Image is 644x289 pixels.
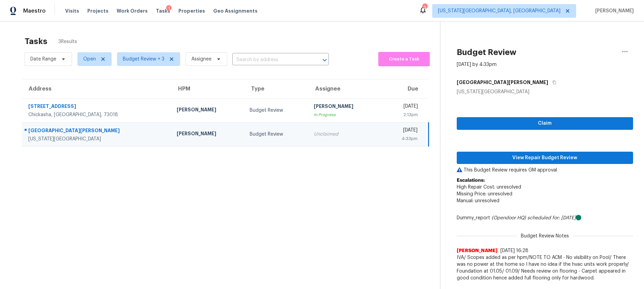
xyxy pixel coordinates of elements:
th: HPM [171,79,244,98]
div: [PERSON_NAME] [314,103,376,111]
span: Missing Price: unresolved [457,192,512,196]
th: Type [244,79,308,98]
div: Chickasha, [GEOGRAPHIC_DATA], 73018 [28,111,166,118]
span: [DATE] 16:28 [500,248,528,253]
i: (Opendoor HQ) [492,216,526,220]
span: IVA/ Scopes added as per hpm/NOTE TO ACM - No visibility on Pool/ There was no power at the home ... [457,254,633,281]
div: [PERSON_NAME] [177,130,239,139]
span: Claim [462,119,628,128]
input: Search by address [232,55,310,65]
div: Budget Review [250,131,303,138]
div: [PERSON_NAME] [177,106,239,115]
span: Assignee [191,56,211,63]
th: Due [381,79,428,98]
b: Escalations: [457,178,485,183]
span: Visits [65,8,79,14]
span: Work Orders [117,8,148,14]
div: 3 [422,4,427,11]
span: Tasks [156,9,170,13]
div: [STREET_ADDRESS] [28,103,166,111]
span: Properties [178,8,205,14]
span: Create a Task [382,55,426,63]
div: 4:33pm [387,135,418,142]
span: Open [83,56,96,63]
button: Create a Task [378,52,430,66]
button: View Repair Budget Review [457,152,633,164]
span: High Repair Cost: unresolved [457,185,521,190]
span: Budget Review Notes [517,233,573,239]
div: Budget Review [250,107,303,114]
div: In Progress [314,111,376,118]
div: Unclaimed [314,131,376,138]
div: [GEOGRAPHIC_DATA][PERSON_NAME] [28,127,166,136]
span: 3 Results [58,38,77,45]
th: Address [22,79,171,98]
div: [DATE] [387,103,418,111]
span: Manual: unresolved [457,198,499,203]
div: [DATE] [387,127,418,135]
h2: Tasks [25,38,47,45]
span: [PERSON_NAME] [592,8,634,14]
span: View Repair Budget Review [462,154,628,162]
button: Claim [457,117,633,130]
p: This Budget Review requires GM approval [457,167,633,174]
div: 2:13pm [387,111,418,118]
div: [DATE] by 4:33pm [457,61,497,68]
span: [PERSON_NAME] [457,247,498,254]
h2: Budget Review [457,49,516,56]
div: [US_STATE][GEOGRAPHIC_DATA] [457,88,633,95]
span: Geo Assignments [213,8,258,14]
div: [US_STATE][GEOGRAPHIC_DATA] [28,136,166,142]
h5: [GEOGRAPHIC_DATA][PERSON_NAME] [457,79,548,86]
div: Dummy_report [457,215,633,221]
button: Copy Address [548,76,557,88]
span: Projects [87,8,108,14]
span: [US_STATE][GEOGRAPHIC_DATA], [GEOGRAPHIC_DATA] [438,8,560,14]
span: Date Range [30,56,56,63]
button: Open [320,55,330,65]
th: Assignee [308,79,381,98]
span: Maestro [23,8,46,14]
i: scheduled for: [DATE] [527,216,576,220]
div: 1 [166,5,172,12]
span: Budget Review + 3 [123,56,164,63]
